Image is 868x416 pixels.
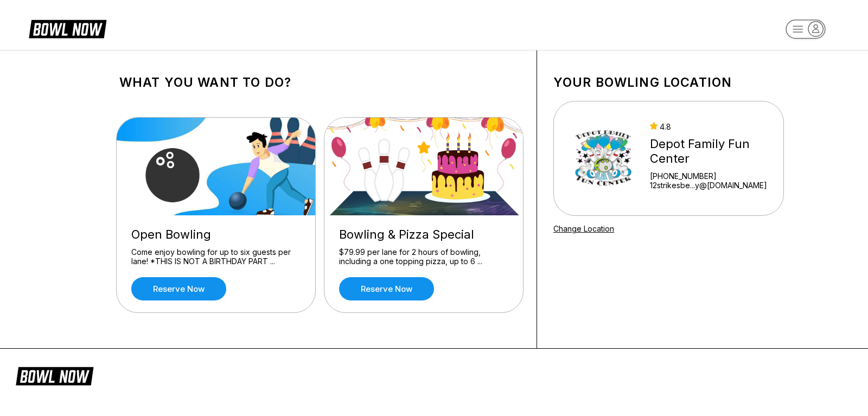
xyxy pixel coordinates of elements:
img: Open Bowling [117,118,316,215]
a: Reserve now [131,277,226,300]
div: Depot Family Fun Center [650,137,776,166]
div: Open Bowling [131,227,301,242]
h1: Your bowling location [553,75,784,90]
a: 12strikesbe...y@[DOMAIN_NAME] [650,181,776,190]
div: [PHONE_NUMBER] [650,171,776,181]
a: Change Location [553,224,614,233]
h1: What you want to do? [119,75,520,90]
div: 4.8 [650,122,776,131]
img: Depot Family Fun Center [568,118,640,199]
a: Reserve now [339,277,434,300]
div: Come enjoy bowling for up to six guests per lane! *THIS IS NOT A BIRTHDAY PART ... [131,247,301,266]
div: $79.99 per lane for 2 hours of bowling, including a one topping pizza, up to 6 ... [339,247,508,266]
div: Bowling & Pizza Special [339,227,508,242]
img: Bowling & Pizza Special [324,118,524,215]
